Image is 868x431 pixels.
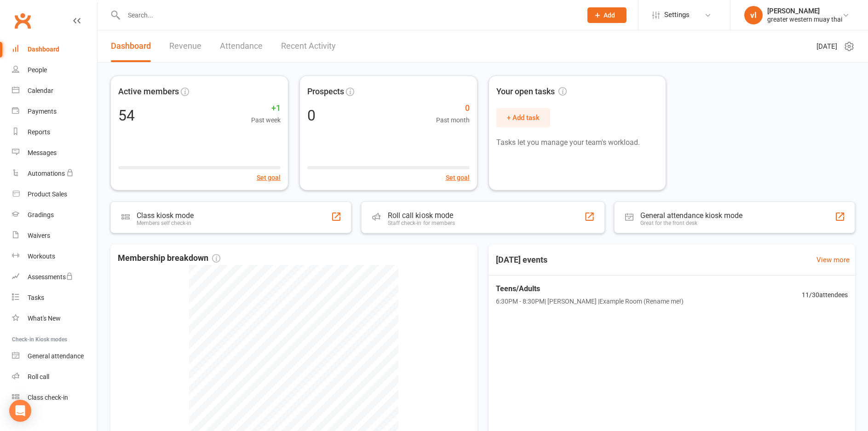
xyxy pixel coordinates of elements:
a: Gradings [12,205,97,225]
span: 11 / 30 attendees [802,290,848,300]
div: People [28,66,47,74]
a: People [12,60,97,80]
div: Product Sales [28,190,67,198]
div: Payments [28,108,57,115]
a: Automations [12,163,97,184]
div: Workouts [28,253,55,260]
span: [DATE] [816,41,837,52]
a: Class kiosk mode [12,387,97,408]
button: Set goal [446,172,470,183]
button: Set goal [257,172,281,183]
div: Messages [28,149,57,156]
h3: [DATE] events [489,252,555,268]
div: Roll call [28,373,49,380]
div: Calendar [28,87,53,94]
a: Dashboard [12,39,97,60]
a: Dashboard [111,30,151,62]
span: Active members [118,85,179,98]
button: + Add task [496,108,550,127]
a: Waivers [12,225,97,246]
div: vl [744,6,763,24]
a: Payments [12,101,97,122]
span: Past week [251,115,281,125]
div: Automations [28,170,65,177]
div: Great for the front desk [640,220,742,226]
div: Tasks [28,294,44,301]
span: Membership breakdown [118,252,220,265]
a: Workouts [12,246,97,267]
input: Search... [121,9,575,22]
div: Dashboard [28,46,59,53]
div: greater western muay thai [767,15,842,23]
a: Attendance [220,30,263,62]
div: Staff check-in for members [387,220,455,226]
span: Prospects [307,85,344,98]
span: Your open tasks [496,85,567,98]
a: Product Sales [12,184,97,205]
div: 54 [118,108,135,123]
div: Gradings [28,211,54,218]
button: Add [587,7,627,23]
span: Past month [436,115,470,125]
span: 0 [436,102,470,115]
a: Clubworx [11,9,34,32]
a: Assessments [12,267,97,287]
span: Settings [664,5,690,25]
span: Teens/Adults [496,283,684,295]
a: Messages [12,143,97,163]
div: Roll call kiosk mode [387,211,455,220]
a: Roll call [12,367,97,387]
div: Waivers [28,232,50,239]
div: Assessments [28,273,73,281]
div: Members self check-in [137,220,194,226]
a: Tasks [12,287,97,308]
a: Calendar [12,80,97,101]
div: [PERSON_NAME] [767,7,842,15]
span: +1 [251,102,281,115]
a: Reports [12,122,97,143]
span: Add [604,11,615,19]
a: View more [816,254,850,265]
div: Reports [28,128,50,136]
span: 6:30PM - 8:30PM | [PERSON_NAME] | Example Room (Rename me!) [496,296,684,306]
div: 0 [307,108,316,123]
div: General attendance kiosk mode [640,211,742,220]
div: Open Intercom Messenger [9,400,31,422]
a: What's New [12,308,97,329]
p: Tasks let you manage your team's workload. [496,137,659,149]
div: What's New [28,315,61,322]
a: Recent Activity [281,30,336,62]
div: Class kiosk mode [137,211,194,220]
a: Revenue [169,30,201,62]
div: General attendance [28,352,84,360]
div: Class check-in [28,394,68,401]
a: General attendance kiosk mode [12,346,97,367]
